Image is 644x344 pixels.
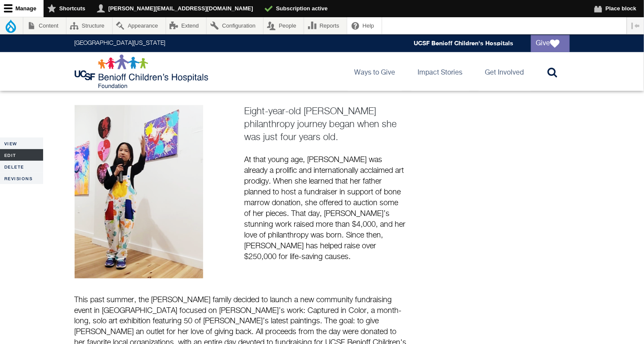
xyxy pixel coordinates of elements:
p: At that young age, [PERSON_NAME] was already a prolific and internationally acclaimed art prodigy... [245,155,407,263]
button: Vertical orientation [627,17,644,34]
p: Eight-year-old [PERSON_NAME] philanthropy journey began when she was just four years old. [245,105,407,144]
a: Reports [304,17,347,34]
a: Appearance [113,17,166,34]
a: Get Involved [478,52,531,91]
a: Content [23,17,66,34]
a: People [264,17,304,34]
a: Ways to Give [348,52,402,91]
a: Extend [166,17,207,34]
a: Impact Stories [411,52,470,91]
a: Configuration [207,17,263,34]
a: Give [531,35,570,52]
a: Help [347,17,382,34]
img: Juliette and her art [75,105,203,278]
img: Logo for UCSF Benioff Children's Hospitals Foundation [75,54,210,89]
a: [GEOGRAPHIC_DATA][US_STATE] [75,41,166,47]
a: Structure [66,17,112,34]
a: UCSF Benioff Children's Hospitals [414,40,514,47]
